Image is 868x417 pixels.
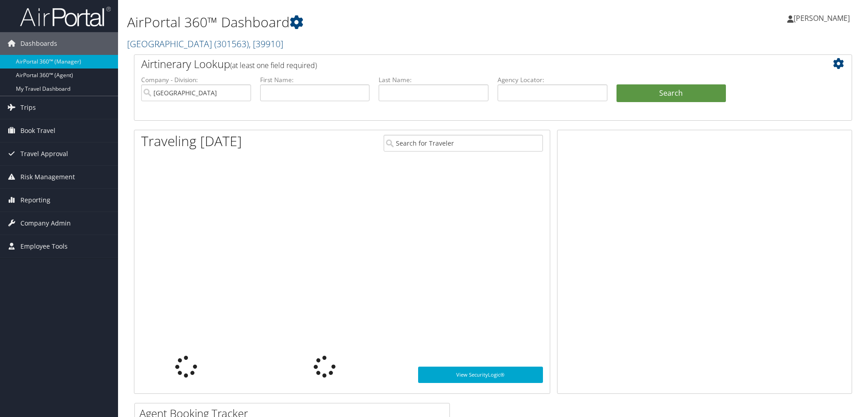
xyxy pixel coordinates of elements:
a: [PERSON_NAME] [787,5,859,32]
span: Book Travel [20,119,55,142]
button: Search [616,84,726,103]
h1: AirPortal 360™ Dashboard [127,13,615,32]
h2: Airtinerary Lookup [141,56,785,72]
span: ( 301563 ) [214,38,249,50]
a: View SecurityLogic® [418,367,543,383]
span: Dashboards [20,32,57,55]
h1: Traveling [DATE] [141,132,242,151]
span: , [ 39910 ] [249,38,283,50]
span: Company Admin [20,212,71,235]
label: Agency Locator: [498,75,607,84]
span: Trips [20,96,36,119]
label: First Name: [260,75,370,84]
span: (at least one field required) [230,60,317,70]
span: Reporting [20,189,50,211]
span: Travel Approval [20,142,68,165]
img: airportal-logo.png [20,6,111,27]
a: [GEOGRAPHIC_DATA] [127,38,283,50]
span: Employee Tools [20,235,68,258]
span: [PERSON_NAME] [794,13,850,23]
input: Search for Traveler [384,135,543,152]
span: Risk Management [20,166,75,188]
label: Company - Division: [141,75,251,84]
label: Last Name: [379,75,488,84]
